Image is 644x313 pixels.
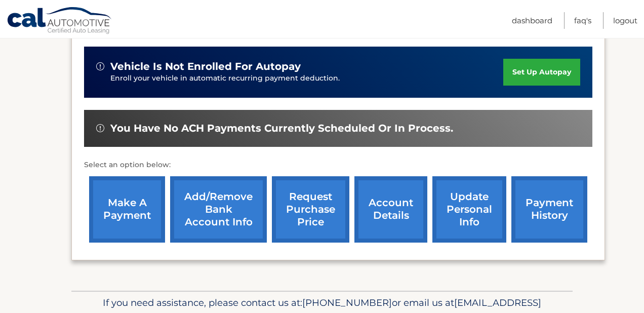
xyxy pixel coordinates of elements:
p: Enroll your vehicle in automatic recurring payment deduction. [110,73,503,84]
a: request purchase price [272,176,349,243]
a: Add/Remove bank account info [170,176,267,243]
a: set up autopay [503,59,580,86]
img: alert-white.svg [96,124,104,132]
a: Logout [613,12,637,29]
a: update personal info [432,176,506,243]
a: payment history [511,176,587,243]
a: Cal Automotive [7,7,113,36]
a: Dashboard [512,12,552,29]
span: You have no ACH payments currently scheduled or in process. [110,122,453,135]
span: [PHONE_NUMBER] [302,297,392,308]
p: Select an option below: [84,159,592,171]
span: vehicle is not enrolled for autopay [110,60,301,73]
a: make a payment [89,176,165,243]
a: account details [354,176,427,243]
a: FAQ's [574,12,591,29]
img: alert-white.svg [96,62,104,70]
